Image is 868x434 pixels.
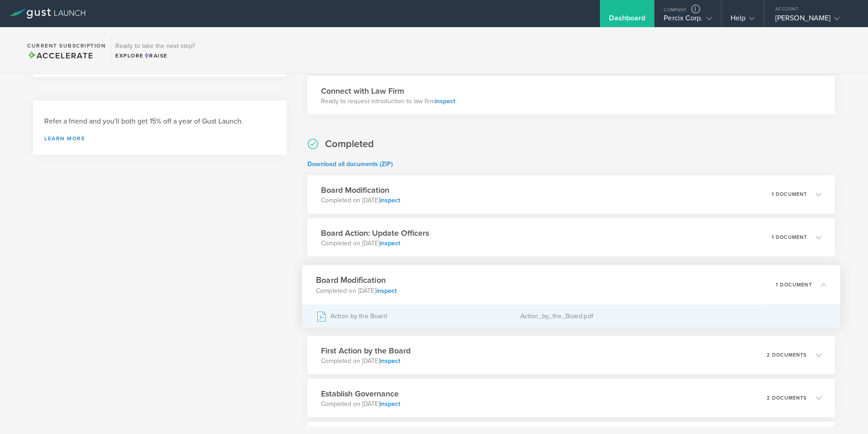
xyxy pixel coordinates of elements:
div: Action_by_the_Board.pdf [520,305,826,327]
span: Raise [144,52,168,59]
p: 1 document [772,192,807,197]
div: Dashboard [609,14,645,27]
h2: Current Subscription [27,43,106,48]
a: Learn more [44,136,275,141]
h3: Ready to take the next step? [115,43,195,49]
a: inspect [380,239,400,247]
p: Completed on [DATE] [321,357,410,366]
p: Completed on [DATE] [321,196,400,205]
p: 1 document [772,235,807,240]
p: 2 documents [767,396,807,401]
div: Help [731,14,755,27]
a: Download all documents (ZIP) [307,160,393,168]
p: 2 documents [767,353,807,358]
a: inspect [380,196,400,204]
div: [PERSON_NAME] [775,14,852,27]
a: inspect [380,357,400,365]
p: 1 document [776,282,812,287]
h3: Board Action: Update Officers [321,227,429,239]
p: Completed on [DATE] [321,239,429,248]
div: Action by the Board [316,305,520,327]
p: Completed on [DATE] [316,286,397,295]
div: Percix Corp. [664,14,712,27]
h2: Completed [325,138,374,151]
a: inspect [435,97,455,105]
a: inspect [376,286,396,294]
p: Ready to request introduction to law firm [321,97,455,106]
a: inspect [380,400,400,408]
div: Ready to take the next step?ExploreRaise [110,36,199,64]
p: Completed on [DATE] [321,400,400,409]
h3: Refer a friend and you'll both get 15% off a year of Gust Launch. [44,116,275,127]
h3: First Action by the Board [321,345,410,357]
iframe: Chat Widget [823,391,868,434]
h3: Establish Governance [321,388,400,400]
div: Explore [115,52,195,60]
span: Accelerate [27,51,93,61]
h3: Board Modification [316,274,397,286]
h3: Connect with Law Firm [321,85,455,97]
h3: Board Modification [321,184,400,196]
